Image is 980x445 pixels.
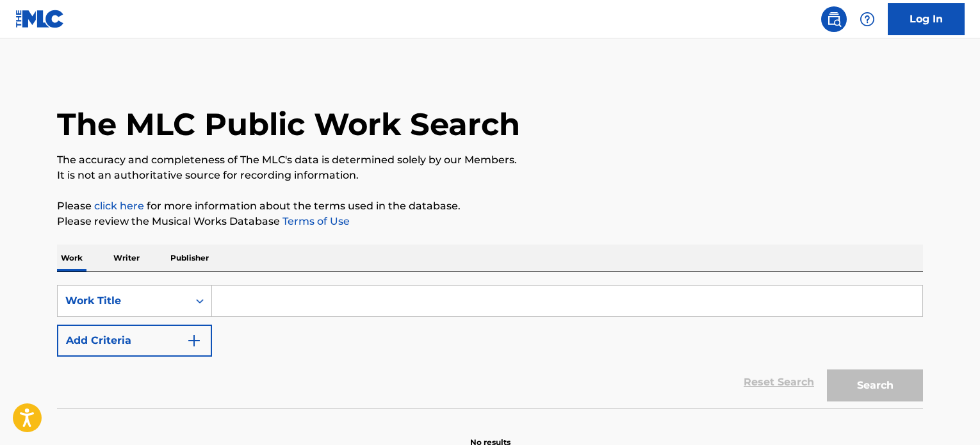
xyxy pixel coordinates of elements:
[57,152,923,168] p: The accuracy and completeness of The MLC's data is determined solely by our Members.
[821,6,847,32] a: Public Search
[826,12,842,27] img: search
[57,214,923,229] p: Please review the Musical Works Database
[854,6,880,32] div: Help
[110,245,143,271] p: Writer
[57,105,520,143] h1: The MLC Public Work Search
[57,325,212,357] button: Add Criteria
[94,200,144,212] a: click here
[57,285,923,408] form: Search Form
[65,293,181,309] div: Work Title
[860,12,875,27] img: help
[57,168,923,183] p: It is not an authoritative source for recording information.
[916,384,980,445] iframe: Chat Widget
[186,333,202,348] img: 9d2ae6d4665cec9f34b9.svg
[57,245,86,271] p: Work
[280,215,350,227] a: Terms of Use
[167,245,213,271] p: Publisher
[57,198,923,214] p: Please for more information about the terms used in the database.
[15,10,65,28] img: MLC Logo
[888,3,965,35] a: Log In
